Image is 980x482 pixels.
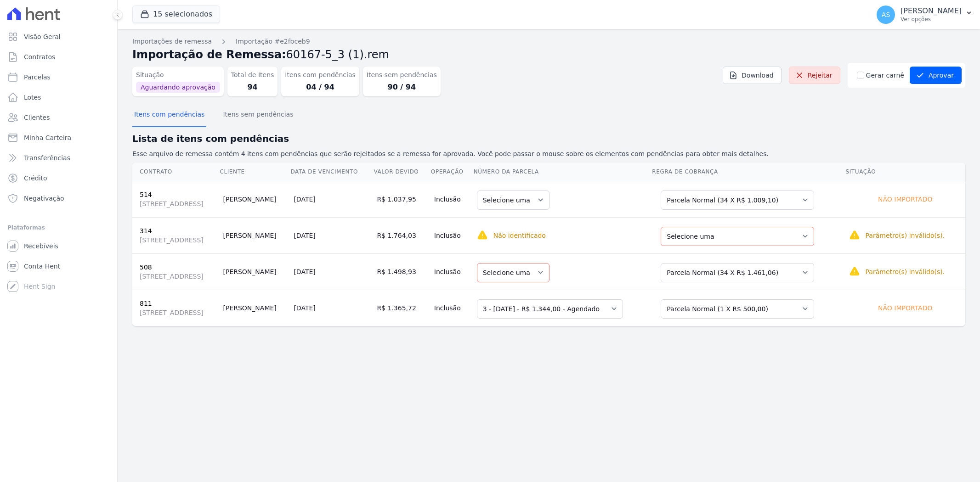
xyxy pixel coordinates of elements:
[4,189,113,207] a: Negativação
[286,48,389,61] span: 60167-5_3 (1).rem
[219,290,290,326] td: [PERSON_NAME]
[9,451,31,473] iframe: Intercom live chat
[136,82,220,93] span: Aguardando aprovação
[219,163,290,181] th: Cliente
[24,113,50,122] span: Clientes
[140,272,215,281] span: [STREET_ADDRESS]
[140,191,152,198] a: 514
[849,302,962,314] div: Não importado
[221,103,295,127] button: Itens sem pendências
[24,153,70,163] span: Transferências
[132,149,965,159] p: Esse arquivo de remessa contém 4 itens com pendências que serão rejeitados se a remessa for aprov...
[866,267,945,276] p: Parâmetro(s) inválido(s).
[24,241,58,251] span: Recebíveis
[290,290,373,326] td: [DATE]
[4,28,113,46] a: Visão Geral
[290,217,373,253] td: [DATE]
[290,181,373,217] td: [DATE]
[140,227,152,235] a: 314
[910,67,962,84] button: Aprovar
[132,103,206,127] button: Itens com pendências
[285,82,355,93] dd: 04 / 94
[4,169,113,187] a: Crédito
[373,290,430,326] td: R$ 1.365,72
[493,231,546,240] p: Não identificado
[290,163,373,181] th: Data de Vencimento
[367,82,437,93] dd: 90 / 94
[723,67,782,84] a: Download
[231,82,274,93] dd: 94
[373,163,430,181] th: Valor devido
[367,70,437,80] dt: Itens sem pendências
[431,163,473,181] th: Operação
[132,37,212,46] a: Importações de remessa
[4,88,113,106] a: Lotes
[140,235,215,245] span: [STREET_ADDRESS]
[882,11,890,18] span: AS
[219,217,290,253] td: [PERSON_NAME]
[140,308,215,317] span: [STREET_ADDRESS]
[4,237,113,255] a: Recebíveis
[901,16,962,23] p: Ver opções
[869,2,980,28] button: AS [PERSON_NAME] Ver opções
[4,149,113,167] a: Transferências
[24,93,41,102] span: Lotes
[373,253,430,290] td: R$ 1.498,93
[431,217,473,253] td: Inclusão
[866,71,904,80] label: Gerar carnê
[290,253,373,290] td: [DATE]
[219,181,290,217] td: [PERSON_NAME]
[140,199,215,208] span: [STREET_ADDRESS]
[132,132,965,146] h2: Lista de itens com pendências
[4,129,113,147] a: Minha Carteira
[231,70,274,80] dt: Total de Itens
[24,133,71,142] span: Minha Carteira
[24,262,60,271] span: Conta Hent
[373,217,430,253] td: R$ 1.764,03
[431,290,473,326] td: Inclusão
[24,73,51,82] span: Parcelas
[4,68,113,86] a: Parcelas
[24,32,61,41] span: Visão Geral
[140,300,152,307] a: 811
[4,108,113,127] a: Clientes
[132,6,220,23] button: 15 selecionados
[845,163,965,181] th: Situação
[24,194,64,203] span: Negativação
[285,70,355,80] dt: Itens com pendências
[132,37,965,46] nav: Breadcrumb
[24,174,47,183] span: Crédito
[24,52,55,62] span: Contratos
[236,37,310,46] a: Importação #e2fbceb9
[136,70,220,80] dt: Situação
[132,163,219,181] th: Contrato
[431,181,473,217] td: Inclusão
[7,222,110,233] div: Plataformas
[140,263,152,271] a: 508
[901,6,962,16] p: [PERSON_NAME]
[373,181,430,217] td: R$ 1.037,95
[849,193,962,206] div: Não importado
[651,163,845,181] th: Regra de Cobrança
[4,48,113,66] a: Contratos
[132,46,965,63] h2: Importação de Remessa:
[789,67,840,84] a: Rejeitar
[219,253,290,290] td: [PERSON_NAME]
[4,257,113,275] a: Conta Hent
[431,253,473,290] td: Inclusão
[473,163,652,181] th: Número da Parcela
[866,231,945,240] p: Parâmetro(s) inválido(s).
